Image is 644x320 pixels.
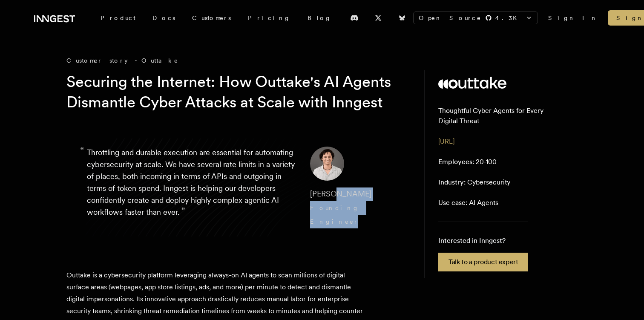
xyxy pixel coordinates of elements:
[419,14,482,22] span: Open Source
[438,77,506,89] img: Outtake's logo
[438,157,497,167] p: 20-100
[495,14,522,22] span: 4.3 K
[438,177,510,187] p: Cybersecurity
[438,137,454,145] a: [URL]
[438,199,467,207] span: Use case:
[438,158,474,166] span: Employees:
[310,205,359,225] span: Founding Engineer
[66,72,394,112] h1: Securing the Internet: How Outtake's AI Agents Dismantle Cyber Attacks at Scale with Inngest
[438,253,528,271] a: Talk to a product expert
[299,10,340,26] a: Blog
[393,11,411,25] a: Bluesky
[80,148,84,153] span: “
[92,10,144,26] div: Product
[548,14,598,22] a: Sign In
[66,56,407,65] div: Customer story - Outtake
[438,178,466,186] span: Industry:
[310,147,344,181] img: Image of Diego Escobedo
[438,106,564,126] p: Thoughtful Cyber Agents for Every Digital Threat
[438,236,528,246] p: Interested in Inngest?
[87,147,296,228] p: Throttling and durable execution are essential for automating cybersecurity at scale. We have sev...
[438,198,498,208] p: AI Agents
[184,10,239,26] a: Customers
[239,10,299,26] a: Pricing
[369,11,388,25] a: X
[144,10,184,26] a: Docs
[181,205,185,217] span: ”
[310,189,371,198] span: [PERSON_NAME]
[345,11,364,25] a: Discord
